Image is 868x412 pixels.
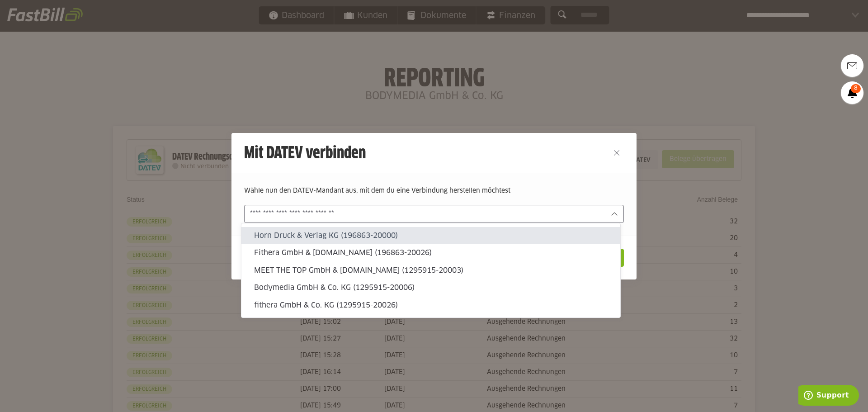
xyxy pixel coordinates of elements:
[841,81,863,104] a: 8
[244,186,624,196] p: Wähle nun den DATEV-Mandant aus, mit dem du eine Verbindung herstellen möchtest
[241,296,620,313] sl-option: fithera GmbH & Co. KG (1295915-20026)
[851,84,861,93] span: 8
[241,244,620,261] sl-option: Fithera GmbH & [DOMAIN_NAME] (196863-20026)
[241,261,620,279] sl-option: MEET THE TOP GmbH & [DOMAIN_NAME] (1295915-20003)
[798,385,859,407] iframe: Öffnet ein Widget, in dem Sie weitere Informationen finden
[241,227,620,244] sl-option: Horn Druck & Verlag KG (196863-20000)
[241,279,620,296] sl-option: Bodymedia GmbH & Co. KG (1295915-20006)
